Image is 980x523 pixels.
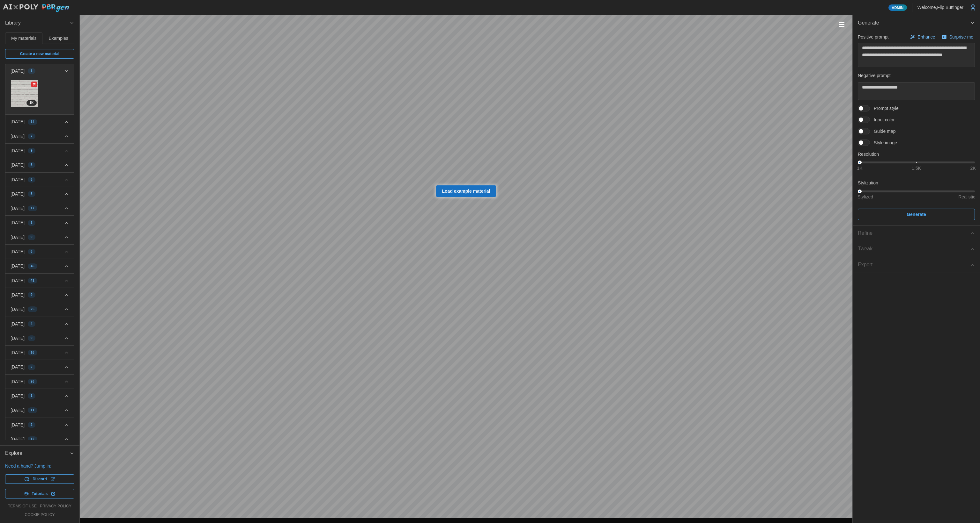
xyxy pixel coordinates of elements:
a: cookie policy [25,512,55,518]
p: [DATE] [11,292,25,298]
p: [DATE] [11,133,25,140]
span: Tutorials [32,489,48,498]
div: Refine [858,229,970,237]
button: Surprise me [940,32,975,41]
span: 9 [31,148,33,153]
span: Examples [49,36,68,40]
span: 14 [31,119,34,125]
p: [DATE] [11,234,25,240]
p: [DATE] [11,349,25,356]
span: 9 [31,235,33,240]
button: [DATE]1 [5,216,74,230]
span: 25 [31,307,34,312]
p: [DATE] [11,191,25,197]
span: Tweak [858,241,970,257]
a: Create a new material [5,49,74,59]
span: 7 [31,134,33,139]
span: My materials [11,36,36,40]
button: [DATE]1 [5,389,74,403]
p: [DATE] [11,147,25,154]
span: Admin [892,5,903,11]
button: [DATE]46 [5,259,74,273]
p: Negative prompt [858,72,975,79]
span: 4 [31,321,33,326]
span: 1 [31,220,33,226]
button: [DATE]9 [5,288,74,302]
button: [DATE]7 [5,129,74,143]
span: 2 [31,422,33,427]
span: 6 [31,177,33,182]
span: 46 [31,264,34,269]
p: [DATE] [11,321,25,327]
span: Style image [870,140,897,146]
p: [DATE] [11,436,25,442]
button: Enhance [908,32,937,41]
button: [DATE]11 [5,403,74,417]
button: [DATE]9 [5,144,74,158]
span: 16 [31,350,34,355]
span: 5 [31,162,33,168]
button: [DATE]26 [5,375,74,389]
span: Discord [33,475,47,484]
span: 11 [31,408,34,413]
button: [DATE]2 [5,418,74,432]
p: [DATE] [11,176,25,183]
span: 1 [31,68,33,74]
span: Input color [870,117,895,123]
p: Surprise me [949,34,975,40]
span: Prompt style [870,105,899,111]
a: terms of use [8,504,37,509]
p: [DATE] [11,393,25,399]
p: Enhance [917,34,936,40]
span: 17 [31,206,34,211]
button: [DATE]41 [5,274,74,288]
span: 26 [31,379,34,384]
img: 21DfJ49rjIqM4am0BgtM [11,80,38,107]
button: [DATE]6 [5,173,74,187]
button: [DATE]12 [5,432,74,446]
span: 9 [31,292,33,297]
span: 2 [31,365,33,370]
button: Toggle viewport controls [837,20,846,29]
button: [DATE]6 [5,245,74,259]
p: [DATE] [11,263,25,269]
button: [DATE]5 [5,187,74,201]
p: [DATE] [11,422,25,428]
button: [DATE]17 [5,201,74,215]
span: 1 K [29,100,33,105]
p: [DATE] [11,68,25,74]
button: [DATE]5 [5,158,74,172]
span: Explore [5,446,70,461]
img: AIxPoly PBRgen [3,4,70,12]
span: Generate [858,15,970,31]
span: 9 [31,336,33,341]
button: [DATE]1 [5,64,74,78]
span: 5 [31,191,33,197]
span: 6 [31,249,33,254]
span: Generate [907,209,926,220]
p: [DATE] [11,248,25,255]
p: Welcome, Flip Buttinger [917,4,963,11]
button: Generate [853,15,980,31]
button: Generate [858,209,975,220]
span: Export [858,257,970,273]
button: [DATE]16 [5,346,74,360]
p: [DATE] [11,118,25,125]
p: Positive prompt [858,34,888,40]
div: [DATE]1 [5,78,74,114]
button: [DATE]9 [5,331,74,345]
p: Need a hand? Jump in: [5,463,74,469]
button: [DATE]2 [5,360,74,374]
a: privacy policy [40,504,71,509]
button: [DATE]14 [5,115,74,129]
span: Load example material [442,186,490,197]
p: Stylization [858,180,975,186]
p: [DATE] [11,335,25,341]
p: [DATE] [11,306,25,312]
p: [DATE] [11,378,25,385]
p: [DATE] [11,364,25,370]
div: Generate [853,31,980,225]
span: 1 [31,393,33,398]
button: Tweak [853,241,980,257]
p: [DATE] [11,219,25,226]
